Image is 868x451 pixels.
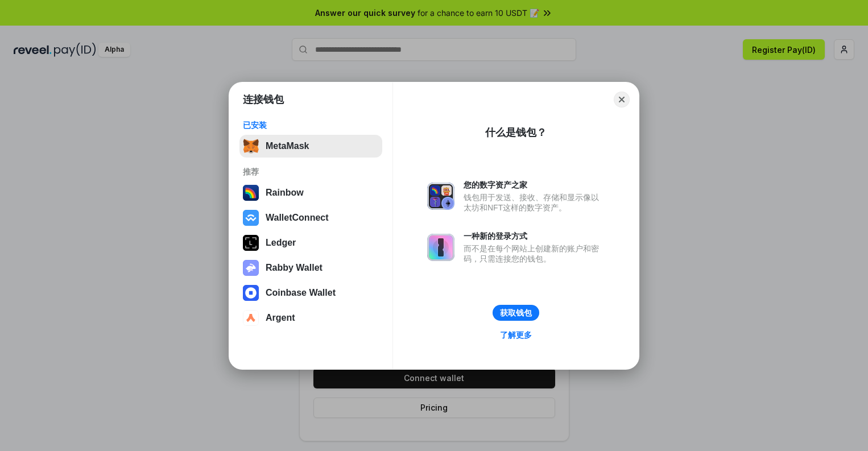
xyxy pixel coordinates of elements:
img: svg+xml,%3Csvg%20xmlns%3D%22http%3A%2F%2Fwww.w3.org%2F2000%2Fsvg%22%20fill%3D%22none%22%20viewBox... [427,234,454,261]
img: svg+xml,%3Csvg%20xmlns%3D%22http%3A%2F%2Fwww.w3.org%2F2000%2Fsvg%22%20width%3D%2228%22%20height%3... [243,235,259,251]
div: 已安装 [243,120,379,130]
div: 一种新的登录方式 [464,231,605,241]
img: svg+xml,%3Csvg%20width%3D%2228%22%20height%3D%2228%22%20viewBox%3D%220%200%2028%2028%22%20fill%3D... [243,285,259,301]
img: svg+xml,%3Csvg%20fill%3D%22none%22%20height%3D%2233%22%20viewBox%3D%220%200%2035%2033%22%20width%... [243,138,259,154]
div: MetaMask [266,141,309,151]
img: svg+xml,%3Csvg%20width%3D%2228%22%20height%3D%2228%22%20viewBox%3D%220%200%2028%2028%22%20fill%3D... [243,310,259,326]
img: svg+xml,%3Csvg%20xmlns%3D%22http%3A%2F%2Fwww.w3.org%2F2000%2Fsvg%22%20fill%3D%22none%22%20viewBox... [427,183,454,210]
div: Coinbase Wallet [266,288,336,298]
a: 了解更多 [493,328,539,342]
div: 推荐 [243,167,379,177]
div: Argent [266,313,295,323]
div: 什么是钱包？ [485,126,547,139]
div: Ledger [266,238,296,248]
div: Rabby Wallet [266,263,323,273]
div: WalletConnect [266,213,329,223]
h1: 连接钱包 [243,93,284,106]
img: svg+xml,%3Csvg%20xmlns%3D%22http%3A%2F%2Fwww.w3.org%2F2000%2Fsvg%22%20fill%3D%22none%22%20viewBox... [243,260,259,276]
button: Rabby Wallet [239,256,382,279]
div: 了解更多 [500,330,532,340]
button: Rainbow [239,181,382,204]
button: Ledger [239,231,382,254]
div: 钱包用于发送、接收、存储和显示像以太坊和NFT这样的数字资产。 [464,192,605,213]
img: svg+xml,%3Csvg%20width%3D%2228%22%20height%3D%2228%22%20viewBox%3D%220%200%2028%2028%22%20fill%3D... [243,210,259,226]
button: Argent [239,307,382,329]
div: 而不是在每个网站上创建新的账户和密码，只需连接您的钱包。 [464,243,605,264]
button: 获取钱包 [493,305,539,321]
div: 获取钱包 [500,308,532,318]
div: Rainbow [266,188,304,198]
button: Close [614,92,630,107]
button: WalletConnect [239,206,382,229]
button: Coinbase Wallet [239,282,382,304]
div: 您的数字资产之家 [464,180,605,190]
img: svg+xml,%3Csvg%20width%3D%22120%22%20height%3D%22120%22%20viewBox%3D%220%200%20120%20120%22%20fil... [243,185,259,201]
button: MetaMask [239,135,382,158]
